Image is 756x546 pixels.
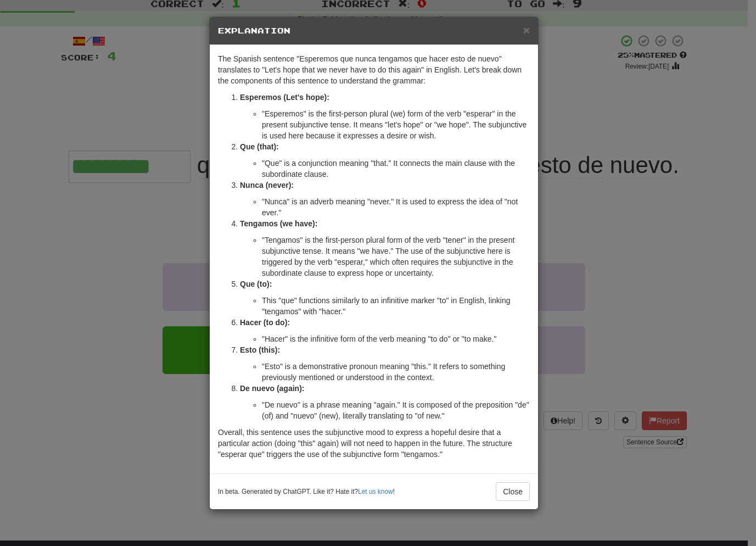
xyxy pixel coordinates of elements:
li: "Nunca" is an adverb meaning "never." It is used to express the idea of "not ever." [262,196,530,218]
li: This "que" functions similarly to an infinitive marker "to" in English, linking "tengamos" with "... [262,295,530,317]
button: Close [523,24,530,36]
span: × [523,24,530,36]
strong: Que (that): [240,142,279,151]
button: Close [496,482,530,501]
strong: Nunca (never): [240,181,294,190]
a: Let us know [358,488,393,495]
strong: Que (to): [240,280,272,288]
li: "Esto" is a demonstrative pronoun meaning "this." It refers to something previously mentioned or ... [262,361,530,383]
li: "Tengamos" is the first-person plural form of the verb "tener" in the present subjunctive tense. ... [262,235,530,278]
strong: Hacer (to do): [240,318,290,327]
li: "De nuevo" is a phrase meaning "again." It is composed of the preposition "de" (of) and "nuevo" (... [262,399,530,421]
strong: Esperemos (Let's hope): [240,93,329,102]
strong: Esto (this): [240,346,280,354]
h5: Explanation [218,25,530,36]
li: "Hacer" is the infinitive form of the verb meaning "to do" or "to make." [262,333,530,344]
small: In beta. Generated by ChatGPT. Like it? Hate it? ! [218,487,395,497]
strong: Tengamos (we have): [240,219,317,228]
li: "Que" is a conjunction meaning "that." It connects the main clause with the subordinate clause. [262,158,530,180]
p: The Spanish sentence "Esperemos que nunca tengamos que hacer esto de nuevo" translates to "Let's ... [218,53,530,86]
li: "Esperemos" is the first-person plural (we) form of the verb "esperar" in the present subjunctive... [262,108,530,141]
p: Overall, this sentence uses the subjunctive mood to express a hopeful desire that a particular ac... [218,427,530,460]
strong: De nuevo (again): [240,384,304,393]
